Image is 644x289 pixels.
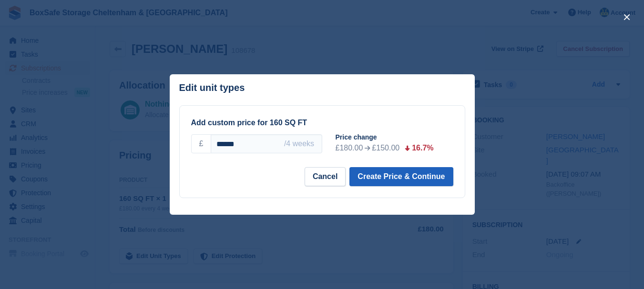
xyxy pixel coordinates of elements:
[412,142,433,154] div: 16.7%
[336,142,363,154] div: £180.00
[349,167,453,186] button: Create Price & Continue
[191,117,453,129] div: Add custom price for 160 SQ FT
[305,167,346,186] button: Cancel
[179,82,245,93] p: Edit unit types
[619,10,634,25] button: close
[372,142,399,154] div: £150.00
[336,132,461,142] div: Price change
